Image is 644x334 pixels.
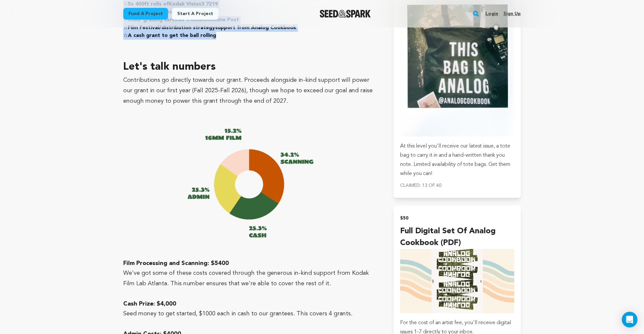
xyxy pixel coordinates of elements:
[123,32,378,40] h4: ☆
[622,312,637,327] div: Open Intercom Messenger
[128,33,216,38] strong: A cash grant to get the ball rolling
[123,260,229,266] strong: Film Processing and Scanning: $5400
[400,181,514,190] p: Claimed: 13 of 40
[123,308,378,319] p: Seed money to get started, $1000 each in cash to our grantees. This covers 4 grants.
[123,59,378,75] h1: Let's talk numbers
[123,268,378,289] p: We've got some of these costs covered through the generous in-kind support from Kodak Film Lab At...
[485,9,498,19] a: Login
[172,8,218,20] a: Start a project
[320,10,371,18] img: Seed&Spark Logo Dark Mode
[503,9,521,19] a: Sign up
[400,142,514,178] p: At this level you'll receive our latest issue, a tote bag to carry it in and a hand-written thank...
[128,25,215,30] strong: Film Festival/distribution strategy
[123,299,378,308] h3: Cash Prize: $4,000
[215,25,296,30] span: support from Analog Cookbook
[187,127,314,239] img: 1754425400-Grow%20Communities,%20grow%20film-5%20(1).png
[123,24,378,32] h4: ☆
[123,75,378,106] p: Contributions go directly towards our grant. Proceeds alongside in-kind support will power our gr...
[400,225,514,249] h4: Full Digital Set of Analog Cookbook (PDF)
[400,214,514,223] h2: $50
[123,8,168,20] a: Fund a project
[400,249,514,313] img: incentive
[320,10,371,18] a: Seed&Spark Homepage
